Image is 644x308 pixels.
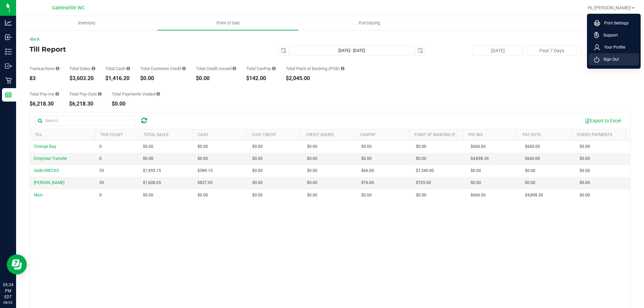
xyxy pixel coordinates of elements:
p: 05:24 PM EDT [3,282,13,300]
span: Hi, [PERSON_NAME]! [588,5,631,10]
span: $0.00 [471,168,481,174]
button: Past 7 Days [527,46,577,56]
div: Transactions [30,66,59,71]
span: $0.00 [143,192,153,198]
div: Total Sales [69,66,95,71]
h4: Till Report [30,46,230,53]
a: Point of Sale [157,16,299,30]
div: $3,603.20 [69,76,95,81]
div: $1,416.20 [105,76,130,81]
span: $660.00 [525,156,540,162]
div: $0.00 [140,76,186,81]
inline-svg: Analytics [5,19,12,26]
div: $0.00 [112,101,160,107]
span: $0.00 [252,143,263,150]
a: Cust Credit [252,132,276,137]
span: $0.00 [580,192,590,198]
span: $0.00 [198,192,208,198]
i: Sum of all successful, non-voided payment transaction amounts (excluding tips and transaction fee... [92,66,95,71]
span: $1,608.05 [143,180,161,186]
span: 0 [99,156,102,162]
div: 83 [30,76,59,81]
button: [DATE] [473,46,523,56]
button: Export to Excel [580,115,625,126]
i: Sum of all cash pay-ins added to tills within the date range. [55,92,59,96]
div: Total Pay-Outs [69,92,102,96]
span: $0.00 [307,192,317,198]
inline-svg: Retail [5,77,12,84]
iframe: Resource center [7,254,27,274]
span: Empyreal Transfer [34,156,67,161]
inline-svg: Inventory [5,48,12,55]
span: $0.00 [416,192,426,198]
span: $705.00 [416,180,431,186]
i: Sum of all successful, non-voided payment transaction amounts using account credit as the payment... [182,66,186,71]
span: $0.00 [198,156,208,162]
span: $0.00 [307,180,317,186]
i: Sum of all cash pay-outs removed from tills within the date range. [98,92,102,96]
span: GABI-GRECKO [34,168,59,173]
span: $0.00 [416,143,426,150]
span: Sign Out [599,56,619,63]
span: $589.15 [198,168,213,174]
span: $0.00 [252,156,263,162]
a: Voided Payments [577,132,612,137]
a: Pay Outs [523,132,541,137]
span: $0.00 [198,143,208,150]
span: Change Bag [34,144,56,149]
span: $0.00 [307,156,317,162]
span: Main [34,193,43,197]
i: Sum of all successful, non-voided payment transaction amounts using CanPay (as well as manual Can... [272,66,276,71]
i: Count of all successful payment transactions, possibly including voids, refunds, and cash-back fr... [56,66,59,71]
a: TXN Count [100,132,123,137]
span: $0.00 [580,180,590,186]
span: $0.00 [361,156,372,162]
span: Print Settings [600,20,629,26]
a: CanPay [360,132,376,137]
div: Total Payments Voided [112,92,160,96]
span: $0.00 [525,168,535,174]
button: Past 30 Days [580,46,631,56]
span: 53 [99,168,104,174]
span: $660.00 [471,143,486,150]
a: Back [30,37,40,42]
div: $2,045.00 [286,76,344,81]
li: Sign Out [589,53,639,65]
span: $0.00 [143,156,153,162]
div: $142.00 [246,76,276,81]
span: select [279,46,288,55]
span: $0.00 [416,156,426,162]
span: $0.00 [525,180,535,186]
span: $0.00 [471,180,481,186]
span: Gainesville WC [52,5,85,11]
span: 0 [99,192,102,198]
div: Total Point of Banking (POB) [286,66,344,71]
div: Total CanPay [246,66,276,71]
span: $0.00 [252,168,263,174]
div: Total Customer Credit [140,66,186,71]
span: $76.00 [361,180,374,186]
span: $0.00 [252,192,263,198]
a: Support [594,32,636,39]
a: Pay Ins [468,132,483,137]
span: select [416,46,425,55]
a: Till [35,132,42,137]
span: $0.00 [252,180,263,186]
inline-svg: Reports [5,91,12,98]
span: $0.00 [361,143,372,150]
i: Sum of all successful refund transaction amounts from purchase returns resulting in account credi... [232,66,236,71]
a: Cash [198,132,208,137]
i: Sum of the successful, non-voided point-of-banking payment transaction amounts, both via payment ... [341,66,344,71]
span: 0 [99,143,102,150]
div: $6,218.30 [69,101,102,107]
span: Inventory [69,20,104,26]
span: Your Profile [600,44,625,51]
span: $0.00 [580,168,590,174]
a: Credit Issued [306,132,334,137]
inline-svg: Inbound [5,34,12,41]
input: Search... [35,116,136,126]
a: Purchasing [299,16,440,30]
span: $0.00 [307,168,317,174]
div: Total Pay-Ins [30,92,59,96]
div: $0.00 [196,76,236,81]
